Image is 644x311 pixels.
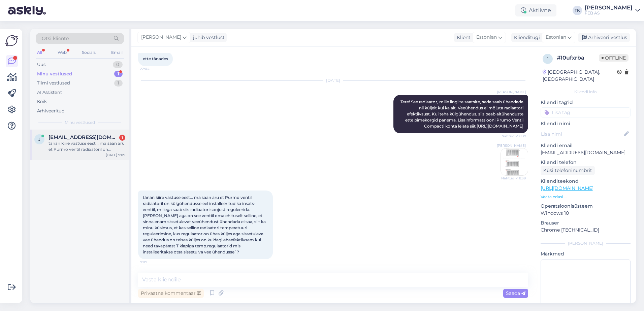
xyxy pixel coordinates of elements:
[506,290,525,296] span: Saada
[599,54,629,62] span: Offline
[37,80,70,87] div: Tiimi vestlused
[585,5,633,10] div: [PERSON_NAME]
[501,148,528,175] img: Attachment
[65,119,95,126] span: Minu vestlused
[541,185,593,191] a: [URL][DOMAIN_NAME]
[497,143,526,148] span: [PERSON_NAME]
[113,61,123,68] div: 0
[110,48,124,57] div: Email
[515,4,556,16] div: Aktiivne
[543,69,617,83] div: [GEOGRAPHIC_DATA], [GEOGRAPHIC_DATA]
[190,34,225,41] div: juhib vestlust
[36,48,43,57] div: All
[541,194,631,200] p: Vaata edasi ...
[541,130,623,138] input: Lisa nimi
[541,120,631,127] p: Kliendi nimi
[56,48,68,57] div: Web
[547,56,548,61] span: 1
[476,34,497,41] span: Estonian
[477,124,523,129] a: [URL][DOMAIN_NAME]
[541,159,631,166] p: Kliendi telefon
[501,134,526,139] span: Nähtud ✓ 8:39
[557,54,599,62] div: # 10ufxrba
[511,34,540,41] div: Klienditugi
[106,152,125,158] div: [DATE] 9:09
[143,195,267,254] span: tänan kiire vastuse eest... ma saan aru et Purmo ventil radiaatoril on külgühendusse eel installe...
[140,66,165,71] span: 22:04
[546,34,566,41] span: Estonian
[143,56,168,61] span: ette tänades
[114,80,123,87] div: 1
[37,89,62,96] div: AI Assistent
[541,227,631,234] p: Chrome [TECHNICAL_ID]
[400,99,524,129] span: Tere! See radiaator, mille lingi te saatsite, seda saab ühendada nii küljelt kui ka alt. Veeühend...
[541,99,631,106] p: Kliendi tag'id
[454,34,471,41] div: Klient
[541,89,631,95] div: Kliendi info
[5,34,18,47] img: Askly Logo
[541,149,631,156] p: [EMAIL_ADDRESS][DOMAIN_NAME]
[541,210,631,217] p: Windows 10
[541,142,631,149] p: Kliendi email
[141,34,181,41] span: [PERSON_NAME]
[138,289,204,298] div: Privaatne kommentaar
[114,71,123,77] div: 1
[585,5,640,16] a: [PERSON_NAME]FEB AS
[42,35,69,42] span: Otsi kliente
[49,134,119,140] span: johanneshelm1984@hotmail.com
[541,178,631,185] p: Klienditeekond
[541,166,595,175] div: Küsi telefoninumbrit
[585,10,633,16] div: FEB AS
[119,135,125,141] div: 1
[541,107,631,117] input: Lisa tag
[37,98,47,105] div: Kõik
[541,203,631,210] p: Operatsioonisüsteem
[541,250,631,257] p: Märkmed
[37,71,72,77] div: Minu vestlused
[501,176,526,181] span: Nähtud ✓ 8:39
[578,33,630,42] div: Arhiveeri vestlus
[573,6,582,15] div: TK
[38,137,40,142] span: j
[138,77,528,83] div: [DATE]
[541,240,631,246] div: [PERSON_NAME]
[80,48,97,57] div: Socials
[37,61,45,68] div: Uus
[37,108,65,114] div: Arhiveeritud
[49,140,125,152] div: tänan kiire vastuse eest... ma saan aru et Purmo ventil radiaatoril on külgühendusse eel installe...
[140,260,165,265] span: 9:09
[497,90,526,95] span: [PERSON_NAME]
[541,219,631,227] p: Brauser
